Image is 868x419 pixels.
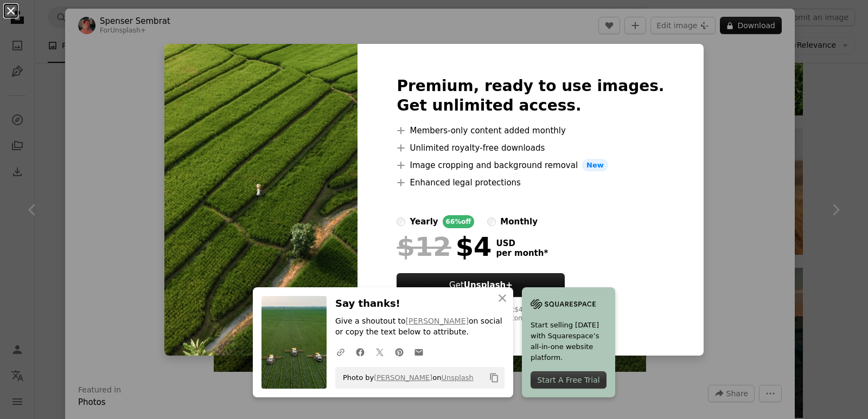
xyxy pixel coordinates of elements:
[397,76,664,115] h2: Premium, ready to use images. Get unlimited access.
[397,217,405,226] input: yearly66%off
[441,373,473,382] a: Unsplash
[335,316,505,338] p: Give a shoutout to on social or copy the text below to attribute.
[397,159,664,172] li: Image cropping and background removal
[443,215,475,228] div: 66% off
[531,296,596,312] img: file-1705255347840-230a6ab5bca9image
[496,248,548,258] span: per month *
[397,233,451,261] span: $12
[397,233,492,261] div: $4
[397,124,664,137] li: Members-only content added monthly
[164,44,358,356] img: premium_photo-1674019234994-eceabbdd091d
[335,296,505,312] h3: Say thanks!
[397,176,664,189] li: Enhanced legal protections
[410,215,438,228] div: yearly
[397,141,664,154] li: Unlimited royalty-free downloads
[531,320,607,363] span: Start selling [DATE] with Squarespace’s all-in-one website platform.
[337,369,474,386] span: Photo by on
[350,341,370,363] a: Share on Facebook
[397,273,565,297] button: GetUnsplash+
[464,280,513,290] strong: Unsplash+
[582,159,608,172] span: New
[406,317,469,325] a: [PERSON_NAME]
[485,369,503,387] button: Copy to clipboard
[390,341,409,363] a: Share on Pinterest
[409,341,429,363] a: Share over email
[374,373,432,382] a: [PERSON_NAME]
[487,217,496,226] input: monthly
[531,371,607,389] div: Start A Free Trial
[370,341,390,363] a: Share on Twitter
[496,238,548,248] span: USD
[522,287,615,397] a: Start selling [DATE] with Squarespace’s all-in-one website platform.Start A Free Trial
[500,215,538,228] div: monthly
